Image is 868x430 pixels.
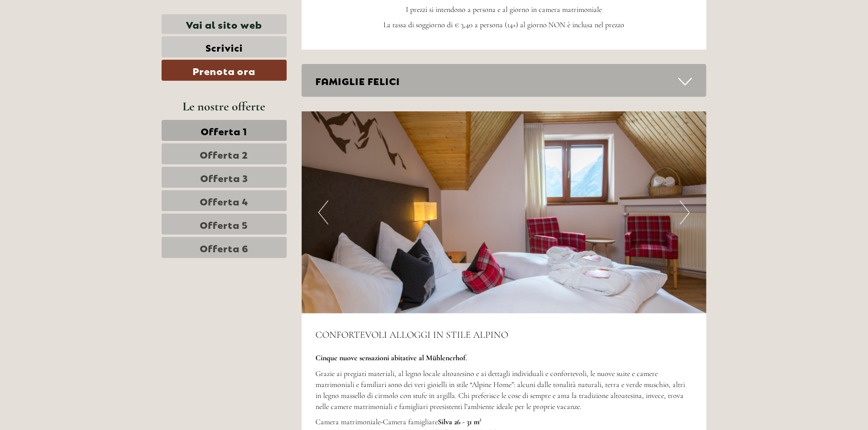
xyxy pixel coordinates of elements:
div: [GEOGRAPHIC_DATA] [14,28,128,35]
p: Camera matrimoniale Camera famigliare [316,417,693,428]
span: Offerta 3 [200,171,248,184]
button: Previous [318,201,328,225]
div: lunedì [169,7,207,23]
small: 13:48 [14,46,128,53]
span: CONFORTEVOLI ALLOGGI IN STILE ALPINO [316,329,509,341]
span: Offerta 5 [200,217,249,231]
p: Grazie ai pregiati materiali, al legno locale altoatesino e ai dettagli individuali e confortevol... [316,368,693,412]
div: Le nostre offerte [162,97,287,115]
span: Offerta 1 [201,124,248,137]
button: Next [680,201,690,225]
span: Offerta 2 [200,147,249,161]
button: Invia [320,247,377,269]
span: . [466,353,467,363]
strong: - [381,417,383,427]
div: FAMIGLIE FELICI [302,64,707,97]
span: Offerta 4 [200,194,249,207]
strong: Cinque nuove sensazioni abitative al Mühlenerhof [316,353,467,363]
div: Buon giorno, come possiamo aiutarla? [7,26,132,55]
span: Offerta 6 [200,241,249,254]
a: Vai al sito web [162,14,287,34]
span: La tassa di soggiorno di € 3,40 a persona (14+) al giorno NON è inclusa nel prezzo [383,20,625,30]
strong: Silva 26 - 31 m² [438,417,482,427]
span: I prezzi si intendono a persona e al giorno in camera matrimoniale [406,5,602,14]
a: Scrivici [162,36,287,57]
a: Prenota ora [162,60,287,81]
